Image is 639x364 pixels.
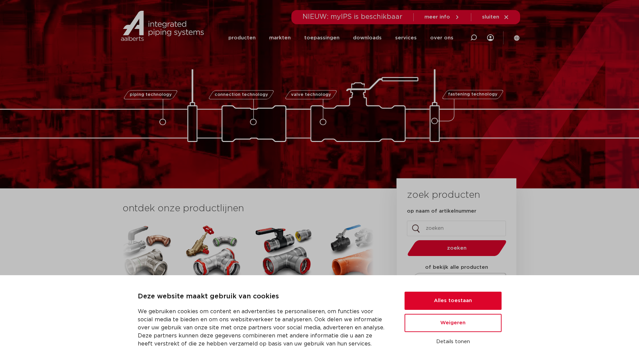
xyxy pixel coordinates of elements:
span: connection technology [214,93,268,97]
a: markten [269,25,291,51]
a: VSHPowerPress [254,222,315,325]
span: fastening technology [448,93,498,97]
span: piping technology [130,93,172,97]
button: Weigeren [405,314,502,332]
button: zoeken [405,240,509,257]
a: services [395,25,417,51]
h3: ontdek onze productlijnen [123,202,374,215]
label: op naam of artikelnummer [407,208,476,215]
span: valve technology [291,93,331,97]
nav: Menu [228,25,453,51]
span: zoeken [425,246,489,251]
a: VSHSudoPress [183,222,244,325]
button: Alles toestaan [405,292,502,310]
a: sluiten [482,14,509,20]
a: downloads [353,25,382,51]
span: meer info [424,14,450,20]
h3: zoek producten [407,188,480,202]
a: toepassingen [304,25,340,51]
p: We gebruiken cookies om content en advertenties te personaliseren, om functies voor social media ... [138,307,388,348]
span: sluiten [482,14,499,20]
button: Details tonen [405,336,502,348]
a: VSHShurjoint [325,222,385,325]
a: producten [228,25,256,51]
a: over ons [430,25,453,51]
a: VSHXPress [113,222,173,325]
span: NIEUW: myIPS is beschikbaar [302,13,403,20]
strong: of bekijk alle producten [425,265,488,270]
a: meer info [424,14,460,20]
p: Deze website maakt gebruik van cookies [138,291,388,302]
input: zoeken [407,221,506,236]
a: naar product catalogus [405,273,508,290]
